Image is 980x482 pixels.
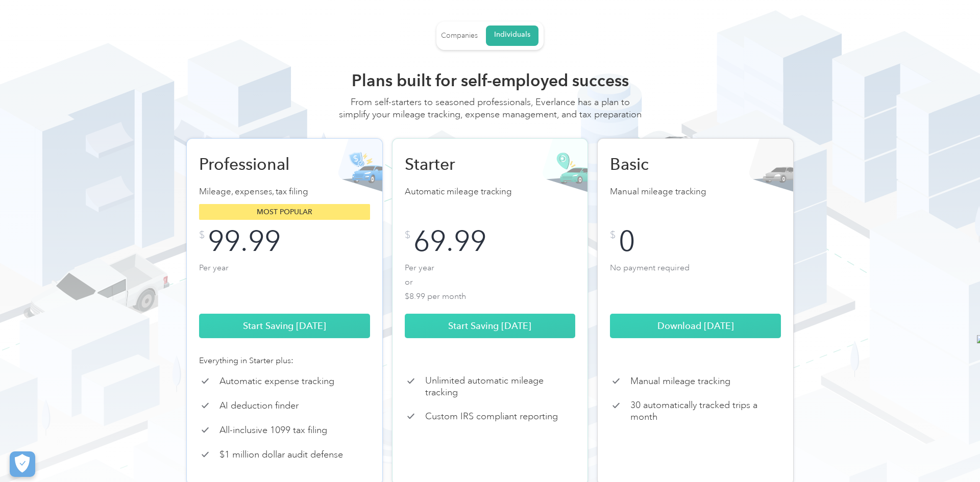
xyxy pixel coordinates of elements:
[199,314,370,338] a: Start Saving [DATE]
[405,185,576,199] p: Automatic mileage tracking
[199,230,205,240] div: $
[219,400,299,412] p: AI deduction finder
[199,204,370,220] div: Most popular
[425,375,576,398] p: Unlimited automatic mileage tracking
[208,230,281,252] div: 99.99
[610,314,781,338] a: Download [DATE]
[405,261,576,301] p: Per year or $8.99 per month
[619,230,635,252] div: 0
[219,449,343,461] p: $1 million dollar audit defense
[405,314,576,338] a: Start Saving [DATE]
[610,230,616,240] div: $
[413,230,486,252] div: 69.99
[610,154,717,174] h2: Basic
[405,154,512,174] h2: Starter
[425,411,558,422] p: Custom IRS compliant reporting
[405,230,410,240] div: $
[337,70,643,91] h2: Plans built for self-employed success
[630,399,781,422] p: 30 automatically tracked trips a month
[10,451,35,477] button: Cookies Settings
[219,375,334,387] p: Automatic expense tracking
[610,185,781,199] p: Manual mileage tracking
[610,261,781,301] p: No payment required
[199,185,370,199] p: Mileage, expenses, tax filing
[337,96,643,131] div: From self-starters to seasoned professionals, Everlance has a plan to simplify your mileage track...
[199,154,306,174] h2: Professional
[199,354,370,367] div: Everything in Starter plus:
[219,424,327,436] p: All-inclusive 1099 tax filing
[630,375,730,387] p: Manual mileage tracking
[199,261,370,301] p: Per year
